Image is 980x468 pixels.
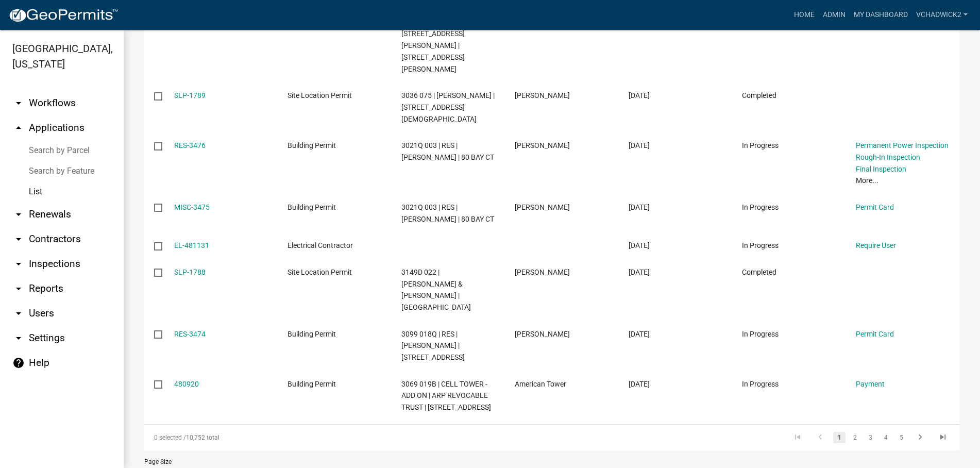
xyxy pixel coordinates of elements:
a: go to first page [788,432,807,443]
span: 3099 018Q | RES | DONALD SMITH | 560 CLEAR CREEK RD [401,330,465,362]
a: RES-3476 [174,141,206,149]
span: 0 selected / [154,434,186,441]
span: Completed [742,268,776,276]
span: Completed [742,91,776,99]
i: arrow_drop_down [12,97,25,109]
span: LEONARD SWOFFORD [515,141,570,149]
a: EL-481131 [174,241,209,249]
span: Electrical Contractor [288,241,353,249]
span: 09/19/2025 [629,330,650,338]
span: Building Permit [288,203,336,211]
span: Site Location Permit [288,268,352,276]
i: arrow_drop_down [12,233,25,245]
span: 3149D 022 | LOGAN BENTLEY & KYLIE COLWELL | EAST RIDGE LN [401,268,471,311]
span: 09/19/2025 [629,203,650,211]
a: Rough-In Inspection [856,153,920,161]
span: In Progress [742,380,779,388]
a: More... [856,176,878,185]
a: go to previous page [810,432,830,443]
a: 3 [864,432,876,443]
i: arrow_drop_down [12,307,25,320]
span: In Progress [742,330,779,338]
div: 10,752 total [144,425,466,450]
span: 3036 075 | STEVEN TARTAGLIA | 317 CROSSROADS CHURCH RD [401,91,495,123]
span: CODY PARKMAN [515,91,570,99]
span: LEONARD SWOFFORD [515,203,570,211]
li: page 2 [847,429,863,446]
span: 09/19/2025 [629,141,650,149]
span: In Progress [742,141,779,149]
span: 3021Q 003 | RES | LEONARD SWOFFORD | 80 BAY CT [401,203,494,223]
i: arrow_drop_down [12,282,25,295]
span: 09/19/2025 [629,91,650,99]
a: SLP-1788 [174,268,206,276]
a: Payment [856,380,885,388]
i: arrow_drop_down [12,332,25,344]
a: VChadwick2 [912,5,972,25]
span: In Progress [742,203,779,211]
span: 3069 019B | CELL TOWER - ADD ON | ARP REVOCABLE TRUST | 1675 TALONA MTN TOWER RD [401,380,491,412]
i: arrow_drop_up [12,122,25,134]
span: Building Permit [288,380,336,388]
span: Site Location Permit [288,91,352,99]
a: Require User [856,241,896,249]
span: 3021Q 003 | RES | LEONARD SWOFFORD | 80 BAY CT [401,141,494,161]
span: CHRIS COLWELL [515,268,570,276]
span: 09/19/2025 [629,268,650,276]
span: 09/19/2025 [629,380,650,388]
span: In Progress [742,241,779,249]
i: arrow_drop_down [12,258,25,270]
li: page 4 [878,429,893,446]
span: Building Permit [288,330,336,338]
a: Permit Card [856,203,894,211]
span: Building Permit [288,141,336,149]
i: help [12,357,25,369]
a: Home [790,5,819,25]
a: 1 [833,432,846,443]
a: go to last page [933,432,953,443]
span: hannah howland [515,330,570,338]
a: Permit Card [856,330,894,338]
a: Final Inspection [856,165,906,173]
a: go to next page [910,432,930,443]
span: 09/19/2025 [629,241,650,249]
a: 4 [880,432,892,443]
a: Permanent Power Inspection [856,141,949,149]
a: My Dashboard [850,5,912,25]
a: 480920 [174,380,199,388]
a: 2 [849,432,861,443]
a: SLP-1789 [174,91,206,99]
span: American Tower [515,380,566,388]
i: arrow_drop_down [12,208,25,221]
li: page 3 [863,429,878,446]
a: Admin [819,5,850,25]
li: page 5 [893,429,909,446]
a: RES-3474 [174,330,206,338]
a: 5 [895,432,907,443]
a: MISC-3475 [174,203,210,211]
li: page 1 [832,429,847,446]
